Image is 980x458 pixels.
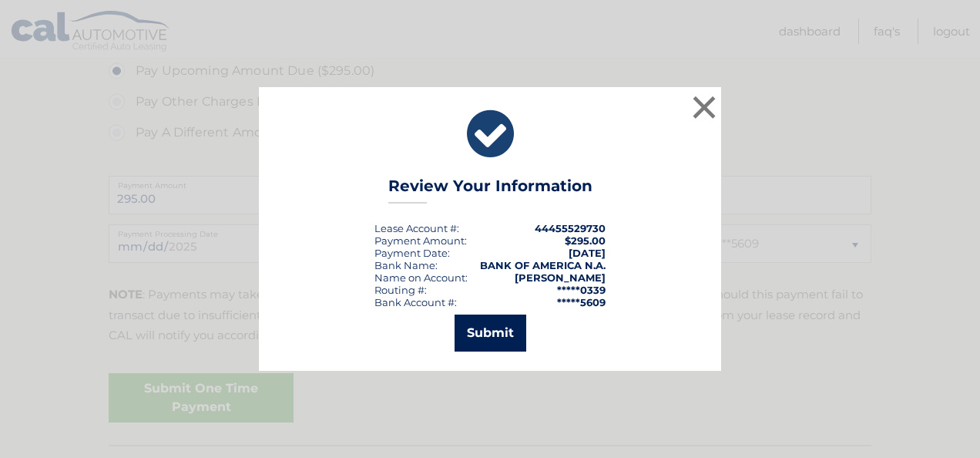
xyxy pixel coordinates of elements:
div: Name on Account: [374,271,468,284]
span: $295.00 [565,234,606,247]
button: Submit [455,315,526,352]
button: × [689,92,720,123]
div: Payment Amount: [374,234,467,247]
h3: Review Your Information [388,177,592,204]
span: [DATE] [569,247,606,259]
div: Lease Account #: [374,222,459,234]
div: : [374,247,450,259]
strong: 44455529730 [535,222,606,234]
strong: [PERSON_NAME] [515,271,606,284]
div: Bank Name: [374,259,438,271]
span: Payment Date [374,247,448,259]
div: Routing #: [374,284,427,296]
div: Bank Account #: [374,296,457,308]
strong: BANK OF AMERICA N.A. [480,259,606,271]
